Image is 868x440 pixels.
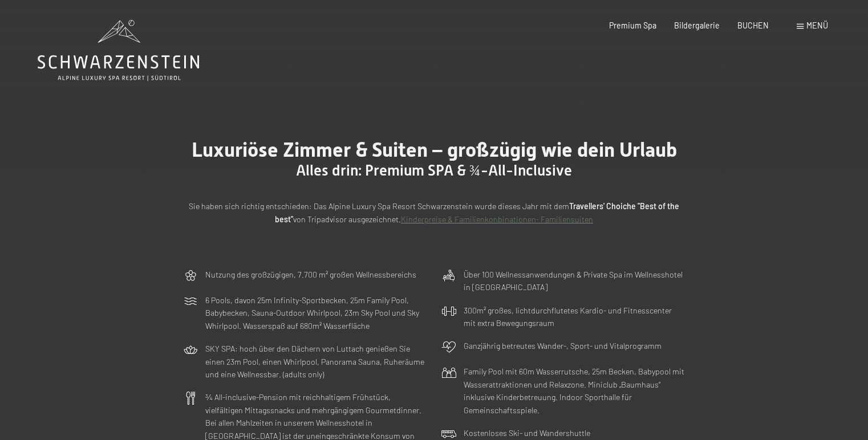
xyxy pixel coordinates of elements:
a: Bildergalerie [674,21,720,30]
span: Alles drin: Premium SPA & ¾-All-Inclusive [296,162,572,179]
strong: Travellers' Choiche "Best of the best" [275,201,679,224]
p: Über 100 Wellnessanwendungen & Private Spa im Wellnesshotel in [GEOGRAPHIC_DATA] [464,268,685,294]
span: Menü [806,21,828,30]
p: Sie haben sich richtig entschieden: Das Alpine Luxury Spa Resort Schwarzenstein wurde dieses Jahr... [183,200,685,226]
p: 6 Pools, davon 25m Infinity-Sportbecken, 25m Family Pool, Babybecken, Sauna-Outdoor Whirlpool, 23... [205,294,427,333]
p: Nutzung des großzügigen, 7.700 m² großen Wellnessbereichs [205,268,416,282]
p: SKY SPA: hoch über den Dächern von Luttach genießen Sie einen 23m Pool, einen Whirlpool, Panorama... [205,343,427,381]
p: Ganzjährig betreutes Wander-, Sport- und Vitalprogramm [464,340,662,353]
p: Family Pool mit 60m Wasserrutsche, 25m Becken, Babypool mit Wasserattraktionen und Relaxzone. Min... [464,365,685,417]
a: Kinderpreise & Familienkonbinationen- Familiensuiten [401,214,593,224]
a: BUCHEN [737,21,769,30]
p: Kostenloses Ski- und Wandershuttle [464,427,590,440]
a: Premium Spa [609,21,656,30]
span: Luxuriöse Zimmer & Suiten – großzügig wie dein Urlaub [192,138,677,161]
p: 300m² großes, lichtdurchflutetes Kardio- und Fitnesscenter mit extra Bewegungsraum [464,304,685,330]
